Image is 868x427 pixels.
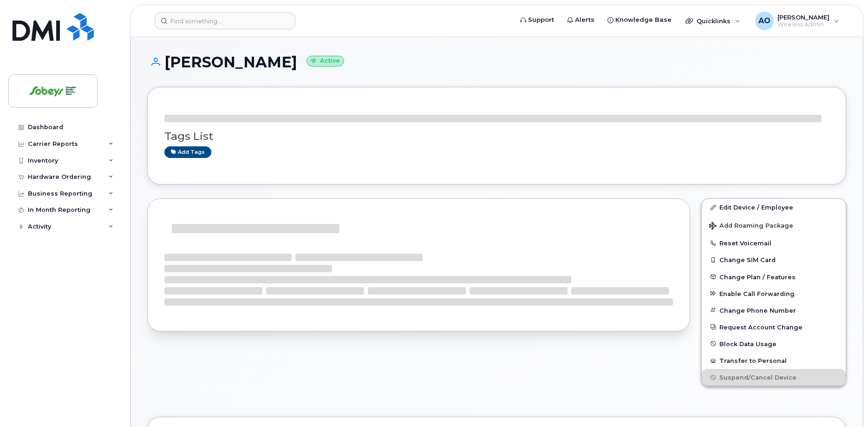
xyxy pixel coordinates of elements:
button: Change Phone Number [702,302,846,319]
span: Enable Call Forwarding [719,290,795,297]
span: Add Roaming Package [709,222,793,231]
button: Enable Call Forwarding [702,285,846,302]
button: Add Roaming Package [702,216,846,235]
h3: Tags List [164,131,829,142]
button: Request Account Change [702,319,846,335]
button: Change Plan / Features [702,269,846,285]
button: Block Data Usage [702,335,846,352]
a: Add tags [164,146,211,158]
small: Active [307,56,344,66]
button: Suspend/Cancel Device [702,369,846,386]
button: Change SIM Card [702,251,846,268]
button: Transfer to Personal [702,352,846,369]
span: Suspend/Cancel Device [719,374,796,381]
a: Edit Device / Employee [702,199,846,216]
button: Reset Voicemail [702,235,846,251]
span: Change Plan / Features [719,273,796,280]
h1: [PERSON_NAME] [147,54,846,70]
